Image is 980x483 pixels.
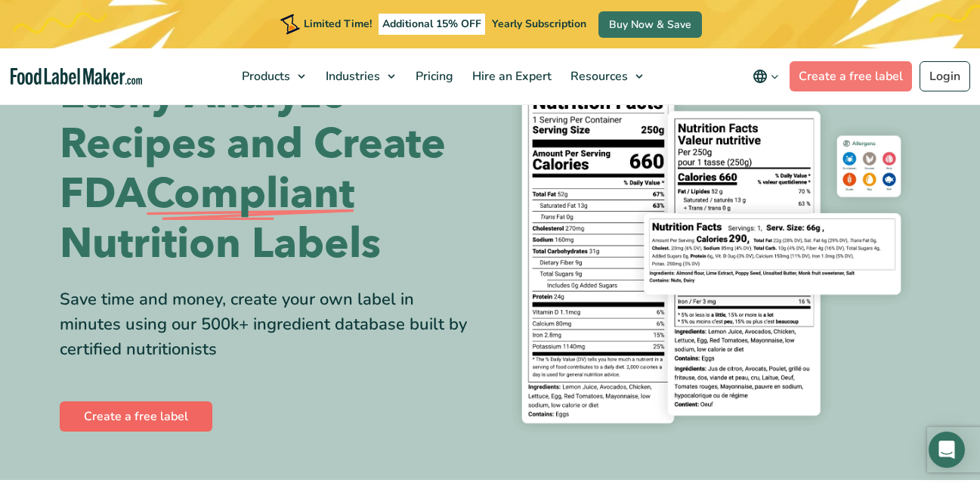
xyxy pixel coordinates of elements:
[60,70,479,269] h1: Easily Analyze Recipes and Create FDA Nutrition Labels
[60,401,212,432] a: Create a free label
[60,287,479,362] div: Save time and money, create your own label in minutes using our 500k+ ingredient database built b...
[561,48,651,104] a: Resources
[379,14,485,35] span: Additional 15% OFF
[468,68,553,85] span: Hire an Expert
[407,48,459,104] a: Pricing
[233,48,313,104] a: Products
[321,68,382,85] span: Industries
[463,48,558,104] a: Hire an Expert
[304,17,372,31] span: Limited Time!
[566,68,629,85] span: Resources
[317,48,403,104] a: Industries
[411,68,455,85] span: Pricing
[146,169,354,219] span: Compliant
[598,11,702,38] a: Buy Now & Save
[920,61,970,91] a: Login
[929,432,965,468] div: Open Intercom Messenger
[492,17,586,31] span: Yearly Subscription
[790,61,912,91] a: Create a free label
[237,68,292,85] span: Products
